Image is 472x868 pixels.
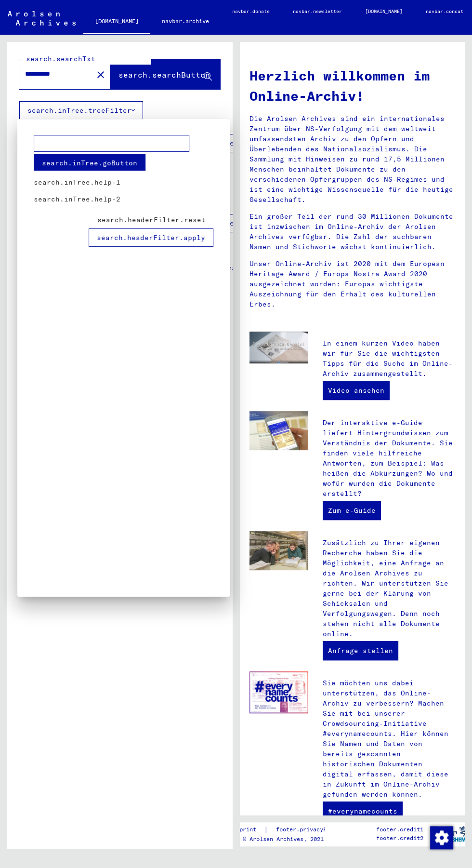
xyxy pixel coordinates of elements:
span: search.headerFilter.apply [97,233,205,242]
div: Zustimmung ändern [430,826,453,849]
button: search.inTree.goButton [34,154,145,171]
span: search.headerFilter.reset [97,215,206,224]
img: Zustimmung ändern [430,826,453,849]
p: search.inTree.help-2 [34,194,213,204]
button: search.headerFilter.apply [89,228,213,247]
p: search.inTree.help-1 [34,177,213,187]
button: search.headerFilter.reset [90,211,213,228]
